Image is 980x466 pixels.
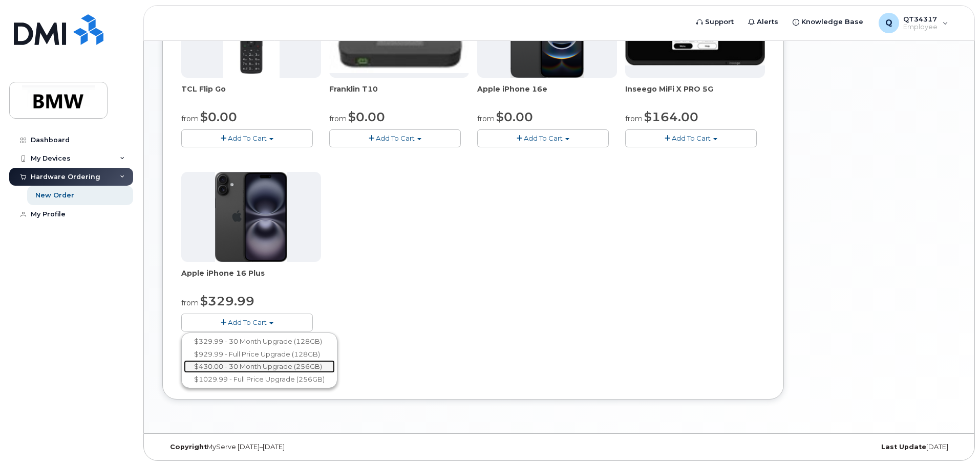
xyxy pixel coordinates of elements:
[184,348,335,361] a: $929.99 - Full Price Upgrade (128GB)
[741,12,785,32] a: Alerts
[329,84,469,104] div: Franklin T10
[625,84,765,104] div: Inseego MiFi X PRO 5G
[885,17,892,29] span: Q
[329,114,347,123] small: from
[228,318,267,326] span: Add To Cart
[625,114,643,123] small: from
[477,129,609,147] button: Add To Cart
[348,109,385,124] span: $0.00
[644,109,698,124] span: $164.00
[477,114,495,123] small: from
[215,172,287,262] img: iphone_16_plus.png
[181,268,321,289] div: Apple iPhone 16 Plus
[524,134,563,142] span: Add To Cart
[625,129,757,147] button: Add To Cart
[200,294,254,308] span: $329.99
[871,13,955,33] div: QT34317
[170,443,207,451] strong: Copyright
[184,335,335,348] a: $329.99 - 30 Month Upgrade (128GB)
[228,134,267,142] span: Add To Cart
[496,109,533,124] span: $0.00
[881,443,926,451] strong: Last Update
[184,373,335,386] a: $1029.99 - Full Price Upgrade (256GB)
[691,443,956,451] div: [DATE]
[162,443,427,451] div: MyServe [DATE]–[DATE]
[477,84,617,104] div: Apple iPhone 16e
[184,360,335,373] a: $430.00 - 30 Month Upgrade (256GB)
[757,17,778,27] span: Alerts
[785,12,870,32] a: Knowledge Base
[903,15,938,23] span: QT34317
[329,129,461,147] button: Add To Cart
[705,17,734,27] span: Support
[376,134,415,142] span: Add To Cart
[672,134,711,142] span: Add To Cart
[181,129,313,147] button: Add To Cart
[935,421,972,458] iframe: Messenger Launcher
[903,23,938,31] span: Employee
[181,298,199,307] small: from
[689,12,741,32] a: Support
[200,109,237,124] span: $0.00
[181,314,313,331] button: Add To Cart
[181,114,199,123] small: from
[801,17,863,27] span: Knowledge Base
[181,84,321,104] div: TCL Flip Go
